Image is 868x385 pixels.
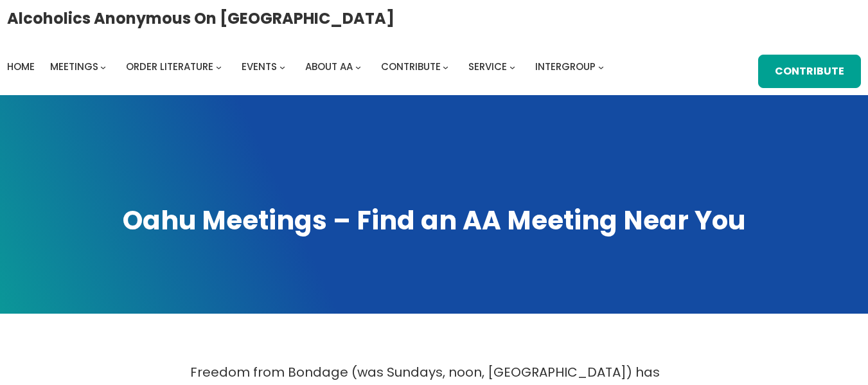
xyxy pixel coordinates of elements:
nav: Intergroup [7,58,608,76]
span: Service [468,60,507,73]
button: Events submenu [279,64,285,69]
button: Service submenu [509,64,515,69]
span: Intergroup [535,60,596,73]
button: Intergroup submenu [598,64,604,69]
span: Home [7,60,35,73]
span: Meetings [50,60,98,73]
button: Order Literature submenu [216,64,222,69]
a: Events [242,58,277,76]
button: About AA submenu [355,64,361,69]
a: Meetings [50,58,98,76]
button: Meetings submenu [100,64,106,69]
a: Service [468,58,507,76]
a: Home [7,58,35,76]
span: Events [242,60,277,73]
h1: Oahu Meetings – Find an AA Meeting Near You [13,202,855,238]
a: Contribute [758,55,861,88]
button: Contribute submenu [443,64,448,69]
span: Order Literature [126,60,213,73]
a: Alcoholics Anonymous on [GEOGRAPHIC_DATA] [7,4,394,32]
a: Intergroup [535,58,596,76]
span: About AA [305,60,353,73]
a: Contribute [381,58,441,76]
a: About AA [305,58,353,76]
span: Contribute [381,60,441,73]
